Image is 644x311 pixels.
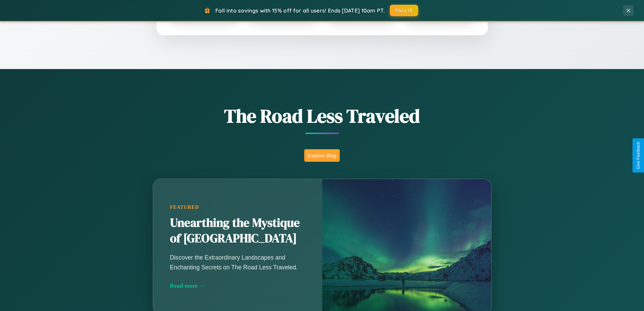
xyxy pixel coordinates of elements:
p: Discover the Extraordinary Landscapes and Enchanting Secrets on The Road Less Traveled. [170,253,305,272]
button: FALL15 [390,5,418,16]
div: Give Feedback [636,142,641,169]
div: Read more → [170,282,305,289]
h1: The Road Less Traveled [119,103,525,129]
h2: Unearthing the Mystique of [GEOGRAPHIC_DATA] [170,215,305,246]
button: Explore Blog [304,149,340,162]
span: Fall into savings with 15% off for all users! Ends [DATE] 10am PT. [215,7,385,14]
div: Featured [170,204,305,210]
